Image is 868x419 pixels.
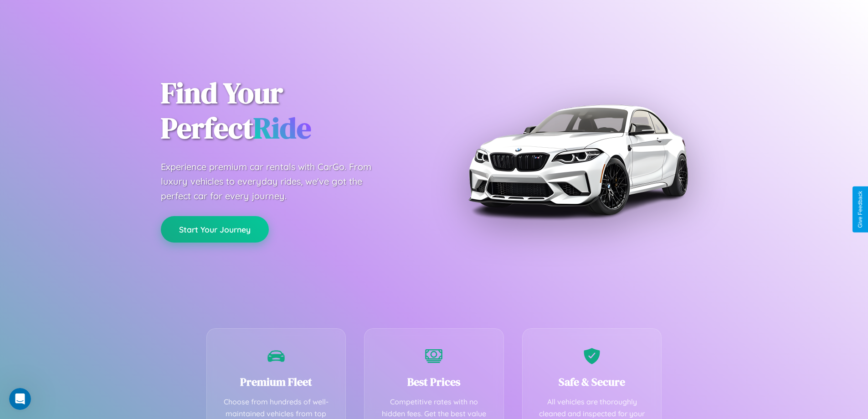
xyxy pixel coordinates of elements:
iframe: Intercom live chat [9,388,31,410]
h3: Premium Fleet [221,374,332,389]
h3: Safe & Secure [536,374,648,389]
img: Premium BMW car rental vehicle [464,46,692,274]
h3: Best Prices [378,374,490,389]
button: Start Your Journey [161,216,269,243]
div: Give Feedback [857,191,863,228]
span: Ride [253,108,311,148]
h1: Find Your Perfect [161,76,421,146]
p: Experience premium car rentals with CarGo. From luxury vehicles to everyday rides, we've got the ... [161,160,389,203]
